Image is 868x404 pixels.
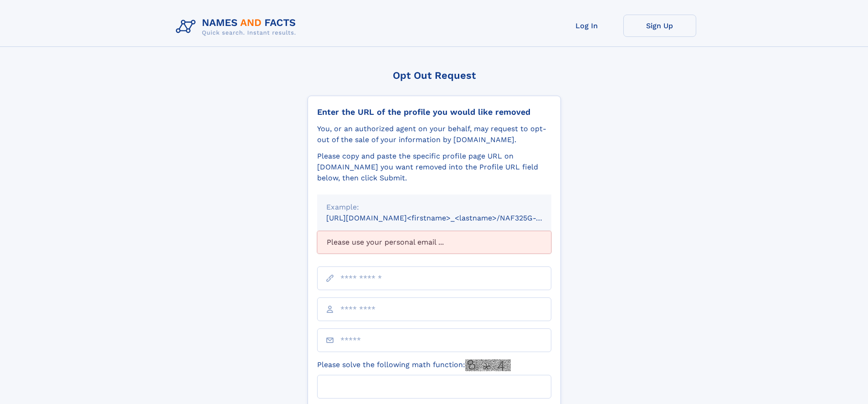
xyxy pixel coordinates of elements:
img: Logo Names and Facts [172,15,303,39]
label: Please solve the following math function: [317,359,511,371]
div: Example: [326,202,542,213]
div: Please copy and paste the specific profile page URL on [DOMAIN_NAME] you want removed into the Pr... [317,151,551,184]
a: Log In [550,15,623,37]
div: You, or an authorized agent on your behalf, may request to opt-out of the sale of your informatio... [317,123,551,145]
a: Sign Up [623,15,696,37]
div: Enter the URL of the profile you would like removed [317,107,551,117]
div: Opt Out Request [308,70,561,81]
small: [URL][DOMAIN_NAME]<firstname>_<lastname>/NAF325G-xxxxxxxx [326,214,569,222]
div: Please use your personal email ... [317,231,551,254]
